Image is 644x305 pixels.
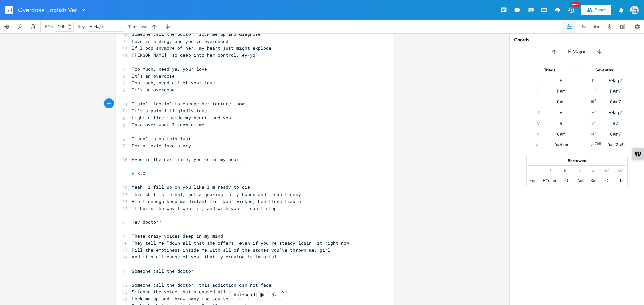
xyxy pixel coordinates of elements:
[594,87,596,93] sup: 7
[591,131,594,137] div: vi
[591,99,594,104] div: iii
[132,296,279,302] span: Lock me up and throw away the key so I don't fall (Hey)
[268,289,280,301] div: 3x
[538,78,539,83] div: I
[132,143,191,149] span: For a toxic love story
[527,68,573,72] div: Triads
[560,78,562,83] div: E
[132,240,352,246] span: They tell me "down all that she offers, even if you're steady losin' it right now"
[557,88,565,94] div: F#m
[593,77,595,82] sup: 7
[590,178,596,183] div: Bm
[565,178,568,183] div: G
[132,73,175,79] span: It's an overdose
[543,178,556,183] div: F#dim
[128,25,147,29] div: Transpose
[557,131,565,137] div: C#m
[132,136,191,142] span: I can't stop this lust
[536,110,540,115] div: IV
[536,142,541,147] div: vii°
[577,178,583,183] div: Am
[564,168,569,174] div: bIII
[581,68,627,72] div: Sevenths
[132,115,231,121] span: Light a fire inside my heart, and you
[548,168,551,174] div: ii°
[607,142,624,147] div: D#m7b5
[557,99,565,104] div: G#m
[537,131,540,137] div: vi
[605,178,608,183] div: C
[537,99,540,104] div: iii
[132,191,301,197] span: This shit is lethal, got a quaking in my bones and I can't deny
[560,110,562,115] div: A
[132,108,207,114] span: It's a pain i'll gladly take
[132,156,242,162] span: Even in the next life, you're in my heart
[618,168,625,174] div: bVII
[132,254,277,260] span: And it's all cause of you, that my craving is immortal
[591,142,595,147] div: vii
[132,233,223,239] span: These crazy voices deep in my mind
[132,45,271,51] span: If I pop anymore of her, my heart just might explode
[592,168,594,174] div: v
[132,170,135,176] span: E
[514,37,640,42] div: Chords
[571,2,580,7] div: New
[568,48,586,56] span: E Major
[132,219,161,225] span: Hey doctor?
[613,121,618,126] div: B7
[594,130,596,136] sup: 7
[594,120,596,125] sup: 7
[132,80,215,86] span: Too much, need all of your love
[132,52,255,58] span: [PERSON_NAME]' so deep into her control, ey-yo
[554,142,568,147] div: D#dim
[578,168,581,174] div: iv
[532,168,533,174] div: i
[132,268,194,274] span: Someone call the doctor
[90,24,104,30] span: E Major
[610,99,621,104] div: G#m7
[132,198,301,204] span: Ain't enough keep me distant from your wicked, heartless trauma
[45,25,53,29] div: BPM
[78,25,85,29] div: Key
[132,247,330,253] span: Fill the emptiness inside me with all of the stones you've thrown me, girl
[604,168,610,174] div: bVI
[18,7,77,13] span: Overdose English Ver
[595,7,606,13] div: Share
[610,88,621,94] div: F#m7
[132,38,228,44] span: Love is a drug, and you've overdosed
[132,205,277,211] span: It hurts the way I want it, and with you, I can't stop
[592,88,594,94] div: ii
[132,184,250,190] span: Yeah, I fill up on you like I'm ready to die
[529,178,535,183] div: Em
[228,289,282,301] div: Autoscroll
[609,110,622,115] div: AMaj7
[592,78,593,83] div: I
[527,159,627,163] div: Borrowed
[609,78,622,83] div: EMaj7
[594,98,596,103] sup: 7
[560,121,562,126] div: B
[132,31,261,37] span: Someone call the doctor, lock me up and diagnose
[610,131,621,137] div: C#m7
[581,5,611,15] button: Share
[132,282,271,288] span: Someone call the doctor, this addiction can not fade
[620,178,623,183] div: D
[132,170,145,176] span: .X.O
[591,110,594,115] div: IV
[132,122,204,128] span: Take over what I know of me
[132,101,245,107] span: I ain't lookin' to escape her torture, now
[630,6,639,14] img: Sign In
[595,141,601,146] sup: 7b5
[132,66,207,72] span: Too much, need ya, your love
[591,121,594,126] div: V
[537,88,539,94] div: ii
[564,4,578,16] button: New
[132,87,175,93] span: It's an overdose
[537,121,540,126] div: V
[595,109,597,114] sup: 7
[132,289,287,295] span: Silence the voice that's caused all my pain (Take it away)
